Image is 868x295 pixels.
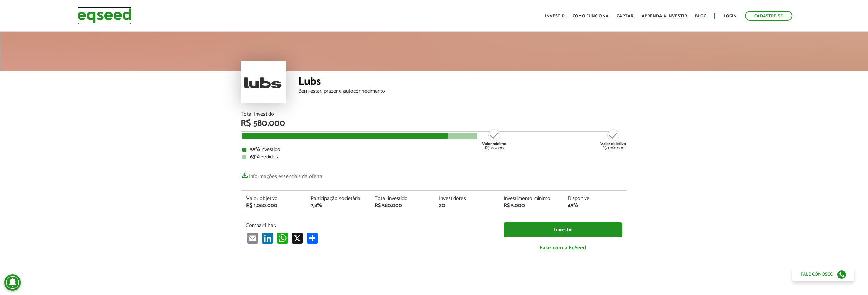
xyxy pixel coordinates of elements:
[261,232,274,243] a: LinkedIn
[241,112,627,117] div: Total Investido
[481,129,507,150] div: R$ 710.000
[276,232,289,243] a: WhatsApp
[250,152,260,161] strong: 63%
[439,196,493,201] div: Investidores
[311,196,365,201] div: Participação societária
[724,14,737,18] a: Login
[375,203,429,208] div: R$ 580.000
[241,119,627,128] div: R$ 580.000
[504,222,622,237] a: Investir
[291,232,304,243] a: X
[246,232,259,243] a: Email
[246,222,493,229] p: Compartilhar:
[600,129,626,150] div: R$ 1.060.000
[246,196,300,201] div: Valor objetivo
[545,14,565,18] a: Investir
[617,14,633,18] a: Captar
[600,141,626,147] strong: Valor objetivo
[250,145,260,154] strong: 55%
[246,203,300,208] div: R$ 1.060.000
[298,76,627,89] div: Lubs
[241,170,322,179] a: Informações essenciais da oferta
[305,232,319,243] a: Compartilhar
[504,196,558,201] div: Investimento mínimo
[298,89,627,94] div: Bem-estar, prazer e autoconhecimento
[642,14,687,18] a: Aprenda a investir
[482,141,506,147] strong: Valor mínimo
[77,7,132,25] img: EqSeed
[568,196,622,201] div: Disponível
[242,147,626,152] div: Investido
[375,196,429,201] div: Total investido
[792,267,854,281] a: Fale conosco
[745,11,792,21] a: Cadastre-se
[573,14,609,18] a: Como funciona
[504,203,558,208] div: R$ 5.000
[242,154,626,160] div: Pedidos
[504,241,622,255] a: Falar com a EqSeed
[695,14,706,18] a: Blog
[311,203,365,208] div: 7,8%
[568,203,622,208] div: 45%
[439,203,493,208] div: 20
